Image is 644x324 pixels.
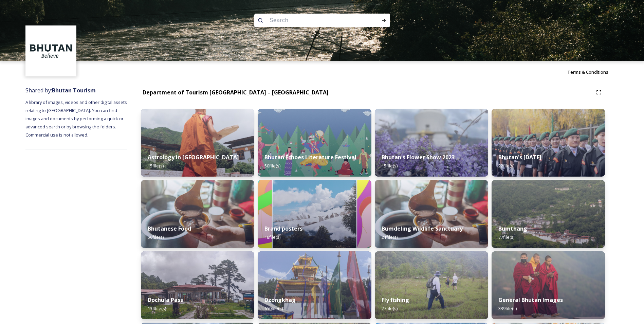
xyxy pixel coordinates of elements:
[25,87,96,94] span: Shared by:
[567,68,619,76] a: Terms & Conditions
[492,251,605,319] img: MarcusWestbergBhutanHiRes-23.jpg
[26,26,76,76] img: BT_Logo_BB_Lockup_CMYK_High%2520Res.jpg
[498,154,541,161] strong: Bhutan's [DATE]
[141,109,254,177] img: _SCH1465.jpg
[498,163,514,169] span: 22 file(s)
[498,234,514,240] span: 77 file(s)
[264,225,302,232] strong: Brand posters
[258,180,371,248] img: Bhutan_Believe_800_1000_4.jpg
[382,296,409,304] strong: Fly fishing
[382,163,398,169] span: 15 file(s)
[148,154,239,161] strong: Astrology in [GEOGRAPHIC_DATA]
[382,225,463,232] strong: Bumdeling Wildlife Sanctuary
[492,109,605,177] img: Bhutan%2520National%2520Day10.jpg
[382,305,398,311] span: 27 file(s)
[266,13,360,28] input: Search
[492,180,605,248] img: Bumthang%2520180723%2520by%2520Amp%2520Sripimanwat-20.jpg
[375,180,488,248] img: Bumdeling%2520090723%2520by%2520Amp%2520Sripimanwat-4%25202.jpg
[382,234,398,240] span: 21 file(s)
[264,234,280,240] span: 18 file(s)
[382,154,455,161] strong: Bhutan's Flower Show 2023
[264,305,283,311] span: 650 file(s)
[52,87,96,94] strong: Bhutan Tourism
[264,296,296,304] strong: Dzongkhag
[264,154,356,161] strong: Bhutan Echoes Literature Festival
[375,109,488,177] img: Bhutan%2520Flower%2520Show2.jpg
[148,296,183,304] strong: Dochula Pass
[148,234,164,240] span: 56 file(s)
[148,305,166,311] span: 134 file(s)
[567,69,608,75] span: Terms & Conditions
[264,163,280,169] span: 50 file(s)
[141,251,254,319] img: 2022-10-01%252011.41.43.jpg
[143,89,329,96] strong: Department of Tourism [GEOGRAPHIC_DATA] – [GEOGRAPHIC_DATA]
[25,99,128,138] span: A library of images, videos and other digital assets relating to [GEOGRAPHIC_DATA]. You can find ...
[498,305,517,311] span: 339 file(s)
[148,163,164,169] span: 15 file(s)
[498,296,563,304] strong: General Bhutan Images
[498,225,527,232] strong: Bumthang
[258,251,371,319] img: Festival%2520Header.jpg
[148,225,191,232] strong: Bhutanese Food
[375,251,488,319] img: by%2520Ugyen%2520Wangchuk14.JPG
[141,180,254,248] img: Bumdeling%2520090723%2520by%2520Amp%2520Sripimanwat-4.jpg
[258,109,371,177] img: Bhutan%2520Echoes7.jpg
